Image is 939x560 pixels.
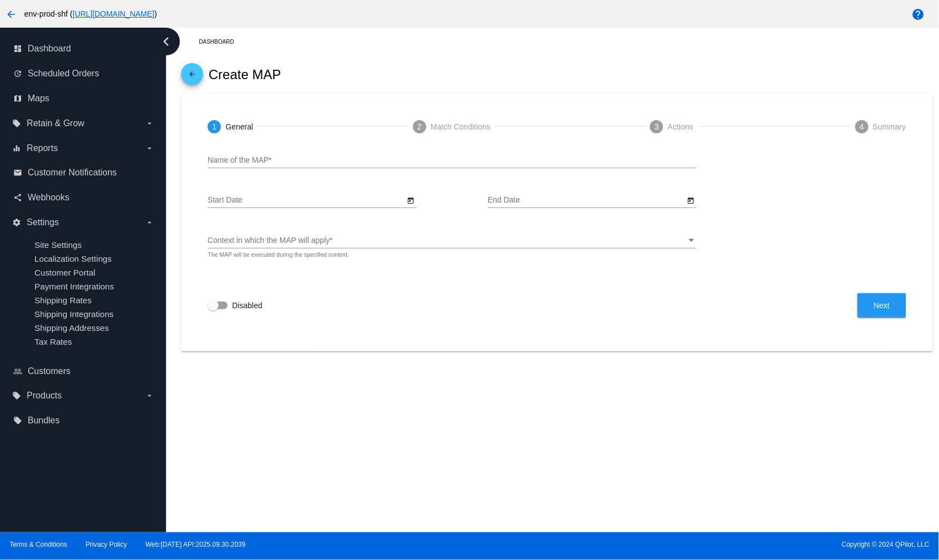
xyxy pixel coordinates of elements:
[12,218,21,227] i: settings
[145,391,154,400] i: arrow_drop_down
[13,94,22,103] i: map
[27,118,84,128] span: Retain & Grow
[405,194,417,206] button: Open calendar
[157,33,175,50] i: chevron_left
[9,541,67,548] a: Terms & Conditions
[73,9,154,18] a: [URL][DOMAIN_NAME]
[28,69,99,79] span: Scheduled Orders
[13,168,22,177] i: email
[145,218,154,227] i: arrow_drop_down
[86,541,127,548] a: Privacy Policy
[27,143,58,153] span: Reports
[654,122,659,131] span: 3
[13,193,22,202] i: share
[479,541,930,548] span: Copyright © 2024 QPilot, LLC
[13,416,22,425] i: local_offer
[860,122,864,131] span: 4
[208,156,696,165] input: Name of the MAP
[24,9,157,18] span: env-prod-shf ( )
[208,196,405,205] input: Start Date
[208,252,349,258] div: The MAP will be executed during the specified context.
[12,119,21,128] i: local_offer
[28,168,117,178] span: Customer Notifications
[34,309,113,319] a: Shipping Integrations
[858,293,906,318] button: Next
[27,217,59,227] span: Settings
[208,236,696,245] mat-select: Context in which the MAP will apply
[28,193,69,203] span: Webhooks
[13,69,22,78] i: update
[27,391,61,401] span: Products
[685,194,696,206] button: Open calendar
[13,164,154,182] a: email Customer Notifications
[185,70,199,84] mat-icon: arrow_back
[225,122,253,131] div: General
[13,44,22,53] i: dashboard
[34,323,109,333] a: Shipping Addresses
[488,196,685,205] input: End Date
[13,362,154,380] a: people_outline Customers
[668,122,695,131] div: Actions
[912,8,925,21] mat-icon: help
[145,119,154,128] i: arrow_drop_down
[13,40,154,58] a: dashboard Dashboard
[12,144,21,153] i: equalizer
[13,65,154,82] a: update Scheduled Orders
[34,295,91,305] a: Shipping Rates
[28,44,71,54] span: Dashboard
[34,240,81,250] a: Site Settings
[34,337,72,346] a: Tax Rates
[145,144,154,153] i: arrow_drop_down
[34,282,114,291] a: Payment Integrations
[13,412,154,429] a: local_offer Bundles
[4,8,18,21] mat-icon: arrow_back
[213,122,217,131] span: 1
[34,254,111,263] a: Localization Settings
[232,300,262,311] span: Disabled
[208,236,330,245] span: Context in which the MAP will apply
[874,301,890,310] span: Next
[146,541,246,548] a: Web:[DATE] API:2025.09.30.2039
[417,122,422,131] span: 2
[431,122,491,131] div: Match Conditions
[12,391,21,400] i: local_offer
[199,33,244,50] a: Dashboard
[28,366,70,376] span: Customers
[13,367,22,376] i: people_outline
[34,268,95,277] a: Customer Portal
[13,189,154,206] a: share Webhooks
[13,90,154,107] a: map Maps
[873,122,906,131] div: Summary
[28,94,49,103] span: Maps
[28,416,60,426] span: Bundles
[209,67,281,82] h2: Create MAP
